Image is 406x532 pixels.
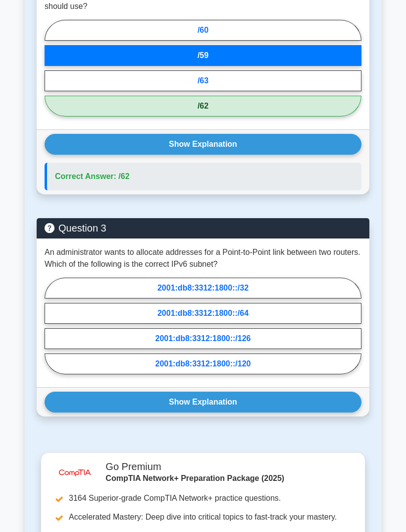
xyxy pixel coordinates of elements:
h5: Question 3 [45,222,361,234]
button: Show Explanation [45,134,361,155]
label: 2001:db8:3312:1800::/126 [45,328,361,349]
span: Correct Answer: /62 [55,172,130,180]
label: 2001:db8:3312:1800::/120 [45,354,361,374]
label: 2001:db8:3312:1800::/32 [45,278,361,298]
label: /60 [45,20,361,41]
button: Show Explanation [45,392,361,413]
p: An administrator wants to allocate addresses for a Point-to-Point link between two routers. Which... [45,246,361,270]
label: /62 [45,96,361,117]
label: /63 [45,70,361,91]
label: 2001:db8:3312:1800::/64 [45,303,361,324]
label: /59 [45,45,361,66]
